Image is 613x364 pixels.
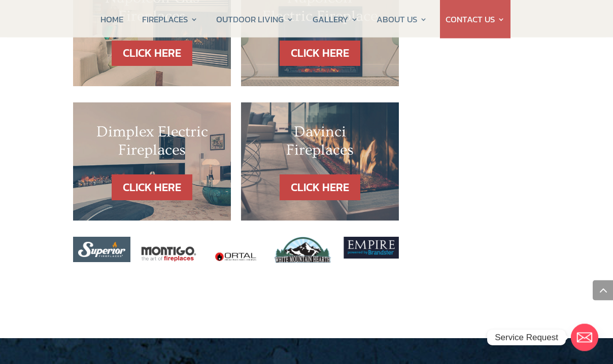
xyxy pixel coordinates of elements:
[275,237,332,266] img: white_mountain_hearth_logo
[78,242,125,257] img: superior_logo_white-
[112,41,192,66] a: CLICK HERE
[112,174,192,200] a: CLICK HERE
[342,237,399,259] img: Screen-5-7-2021_34050_PM
[280,41,360,66] a: CLICK HERE
[571,324,598,351] a: Email
[261,123,379,164] h2: Davinci Fireplaces
[207,237,264,277] img: ortal
[280,174,360,200] a: CLICK HERE
[93,123,211,164] h2: Dimplex Electric Fireplaces
[140,237,197,271] img: montigo-logo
